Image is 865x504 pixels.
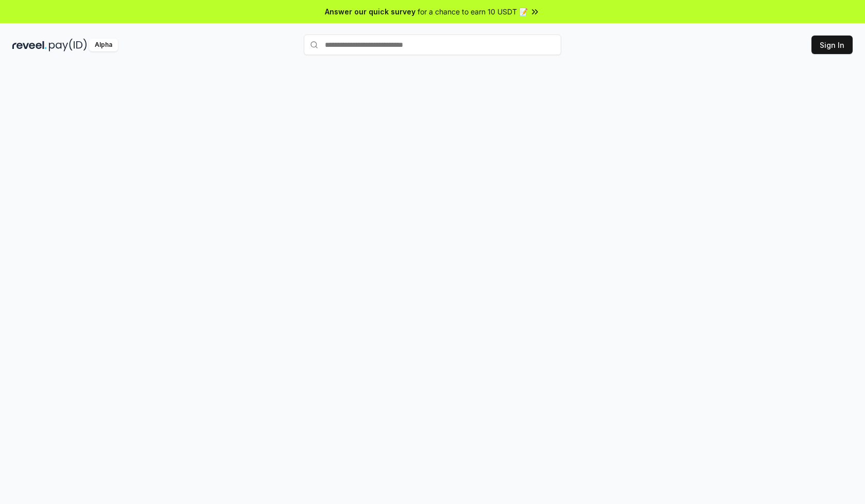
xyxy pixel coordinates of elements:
[325,6,416,17] span: Answer our quick survey
[811,36,853,54] button: Sign In
[12,39,47,51] img: reveel_dark
[49,39,87,51] img: pay_id
[418,6,528,17] span: for a chance to earn 10 USDT 📝
[89,39,118,51] div: Alpha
